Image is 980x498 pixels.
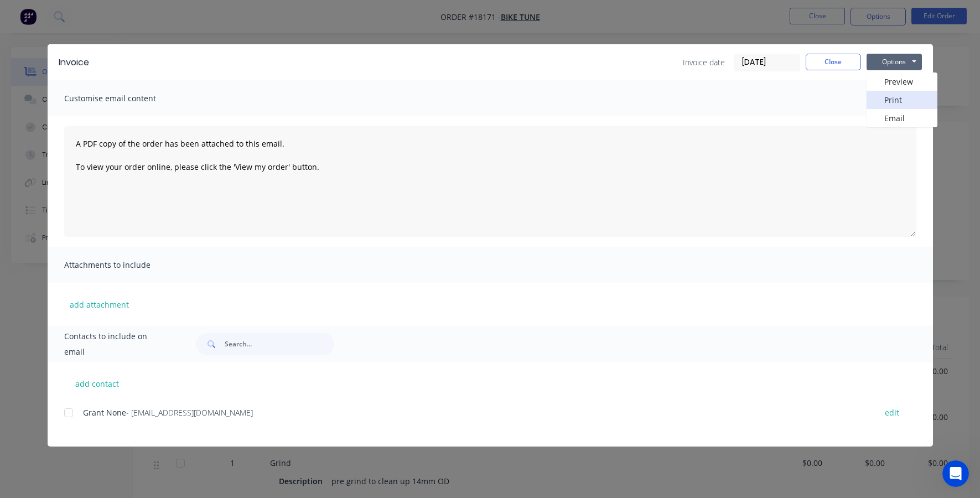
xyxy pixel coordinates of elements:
[683,56,725,68] span: Invoice date
[867,109,937,127] button: Email
[64,329,169,360] span: Contacts to include on email
[942,460,969,487] iframe: Intercom live chat
[225,333,334,355] input: Search...
[64,296,134,313] button: add attachment
[83,407,126,418] span: Grant None
[878,405,906,420] button: edit
[59,56,89,69] div: Invoice
[64,91,186,106] span: Customise email content
[64,257,186,273] span: Attachments to include
[867,91,937,109] button: Print
[867,72,937,91] button: Preview
[867,54,922,70] button: Options
[126,407,253,418] span: - [EMAIL_ADDRESS][DOMAIN_NAME]
[806,54,861,70] button: Close
[64,375,131,392] button: add contact
[64,126,916,237] textarea: A PDF copy of the order has been attached to this email. To view your order online, please click ...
